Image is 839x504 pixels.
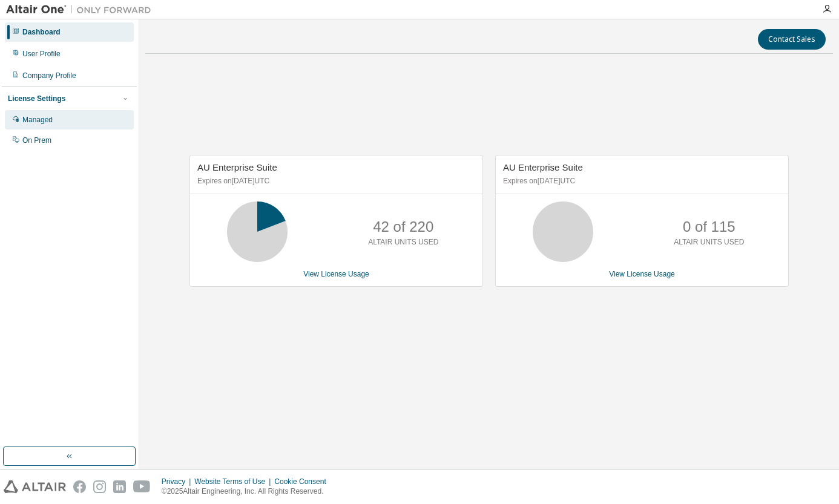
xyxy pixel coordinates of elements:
img: youtube.svg [133,480,151,493]
button: Contact Sales [758,29,826,50]
a: View License Usage [609,270,675,278]
img: instagram.svg [93,480,106,493]
p: ALTAIR UNITS USED [368,237,438,247]
div: Managed [22,115,53,125]
div: On Prem [22,136,51,145]
div: Website Terms of Use [194,477,274,486]
img: linkedin.svg [113,480,126,493]
p: 42 of 220 [373,217,433,237]
div: User Profile [22,49,61,59]
p: © 2025 Altair Engineering, Inc. All Rights Reserved. [162,486,334,497]
div: Cookie Consent [274,477,333,486]
p: Expires on [DATE] UTC [503,176,778,186]
p: 0 of 115 [683,217,735,237]
div: Dashboard [22,27,61,37]
div: Privacy [162,477,194,486]
div: License Settings [8,94,65,103]
p: ALTAIR UNITS USED [674,237,744,247]
span: AU Enterprise Suite [503,162,583,172]
p: Expires on [DATE] UTC [197,176,472,186]
div: Company Profile [22,71,76,80]
a: View License Usage [303,270,369,278]
img: facebook.svg [73,480,86,493]
img: Altair One [6,4,157,16]
img: altair_logo.svg [4,480,66,493]
span: AU Enterprise Suite [197,162,277,172]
